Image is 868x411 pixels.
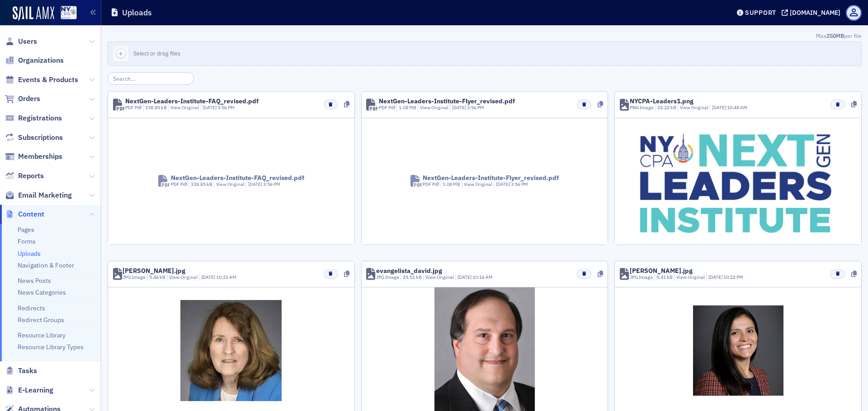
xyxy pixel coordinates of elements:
a: Orders [5,94,40,104]
div: [PERSON_NAME].jpg [630,268,693,274]
span: 3:56 PM [511,181,528,187]
button: [DOMAIN_NAME] [782,9,844,16]
span: [DATE] [712,104,727,111]
a: Email Marketing [5,190,72,200]
span: [DATE] [458,274,472,280]
a: Redirect Groups [18,316,64,324]
div: [DOMAIN_NAME] [790,9,840,17]
span: 3:56 PM [467,104,484,111]
a: Memberships [5,152,62,162]
div: [PERSON_NAME].jpg [123,268,185,274]
span: Users [18,37,37,46]
span: Subscriptions [18,133,63,143]
div: JPG Image [376,274,399,281]
span: [DATE] [201,274,216,280]
span: Email Marketing [18,190,72,200]
div: 9.41 kB [654,274,673,281]
a: Navigation & Footer [18,261,74,269]
div: 25.51 kB [401,274,422,281]
span: 250MB [826,32,844,39]
span: Registrations [18,113,62,123]
span: Select or drag files [133,50,180,57]
a: Organizations [5,55,64,65]
span: [DATE] [496,181,511,187]
span: Organizations [18,55,64,65]
a: E-Learning [5,385,53,395]
a: View Original [680,104,708,111]
span: 3:56 PM [217,104,235,111]
a: View Original [216,181,245,187]
div: NextGen-Leaders-Institute-FAQ_revised.pdf [125,98,259,104]
a: Resource Library [18,331,66,339]
img: SailAMX [61,6,77,20]
div: 32.22 kB [655,104,676,111]
span: [DATE] [708,274,723,280]
a: Tasks [5,366,37,376]
div: PDF Pdf [125,104,142,111]
h1: Uploads [122,7,152,18]
div: PDF Pdf [171,181,187,188]
a: View Original [676,274,705,280]
a: News Posts [18,277,51,285]
div: Support [745,9,776,17]
span: Reports [18,171,44,181]
span: [DATE] [203,104,217,111]
div: 338.85 kB [143,104,167,111]
div: NextGen-Leaders-Institute-Flyer_revised.pdf [423,175,559,181]
div: NextGen-Leaders-Institute-Flyer_revised.pdf [379,98,515,104]
a: Events & Products [5,75,78,85]
div: Max per file [108,32,862,42]
div: 1.08 MB [441,181,461,188]
div: 5.46 kB [147,274,166,281]
a: Pages [18,226,34,234]
div: 1.08 MB [396,104,416,111]
span: [DATE] [452,104,467,111]
div: JPG Image [123,274,146,281]
div: NextGen-Leaders-Institute-FAQ_revised.pdf [171,175,304,181]
input: Search… [108,72,194,85]
span: 3:56 PM [263,181,280,187]
span: Memberships [18,152,62,162]
span: 10:16 AM [472,274,493,280]
span: [DATE] [248,181,263,187]
div: PNG Image [630,104,654,111]
a: Redirects [18,304,45,312]
span: Profile [846,5,862,21]
span: 10:22 PM [723,274,743,280]
a: Uploads [18,249,41,258]
img: SailAMX [13,6,54,21]
a: Reports [5,171,44,181]
span: Orders [18,94,40,104]
a: Registrations [5,113,62,123]
span: Tasks [18,366,37,376]
a: Users [5,37,37,46]
span: Content [18,209,44,219]
a: News Categories [18,288,66,296]
div: 338.85 kB [189,181,212,188]
span: 10:21 AM [216,274,236,280]
a: Subscriptions [5,133,63,143]
span: 10:48 AM [727,104,747,111]
a: View Original [464,181,492,187]
div: evangelista_david.jpg [376,268,442,274]
a: Forms [18,237,36,245]
div: NYCPA-Leaders1.png [630,98,693,104]
a: View Original [425,274,454,280]
a: Content [5,209,44,219]
a: Resource Library Types [18,343,84,351]
a: View Original [169,274,198,280]
div: JPG Image [630,274,653,281]
a: View Original [170,104,199,111]
button: Select or drag files [108,42,862,66]
a: View Original [420,104,448,111]
a: View Homepage [54,6,77,21]
div: PDF Pdf [423,181,439,188]
span: E-Learning [18,385,53,395]
span: Events & Products [18,75,78,85]
div: PDF Pdf [379,104,395,111]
